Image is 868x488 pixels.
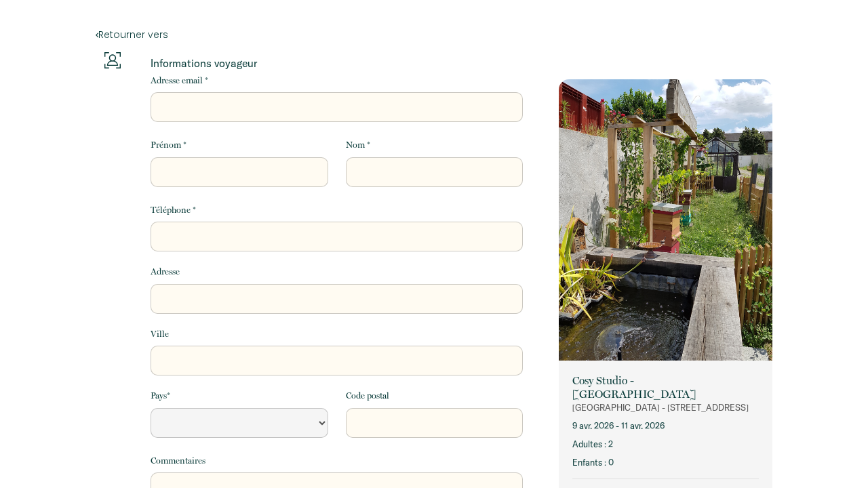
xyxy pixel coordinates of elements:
[96,27,772,42] a: Retourner vers
[151,454,205,468] label: Commentaires
[151,389,170,403] label: Pays
[572,420,759,432] p: 9 avr. 2026 - 11 avr. 2026
[151,265,180,279] label: Adresse
[151,203,196,217] label: Téléphone *
[559,79,772,364] img: rental-image
[572,374,759,401] p: Cosy Studio - [GEOGRAPHIC_DATA]
[151,56,523,70] p: Informations voyageur
[151,408,328,438] select: Default select example
[346,138,370,152] label: Nom *
[346,389,389,403] label: Code postal
[151,327,169,341] label: Ville
[572,401,759,414] p: [GEOGRAPHIC_DATA] - [STREET_ADDRESS]
[104,52,121,68] img: guests-info
[572,438,759,451] p: Adultes : 2
[151,74,208,87] label: Adresse email *
[151,138,186,152] label: Prénom *
[572,456,759,469] p: Enfants : 0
